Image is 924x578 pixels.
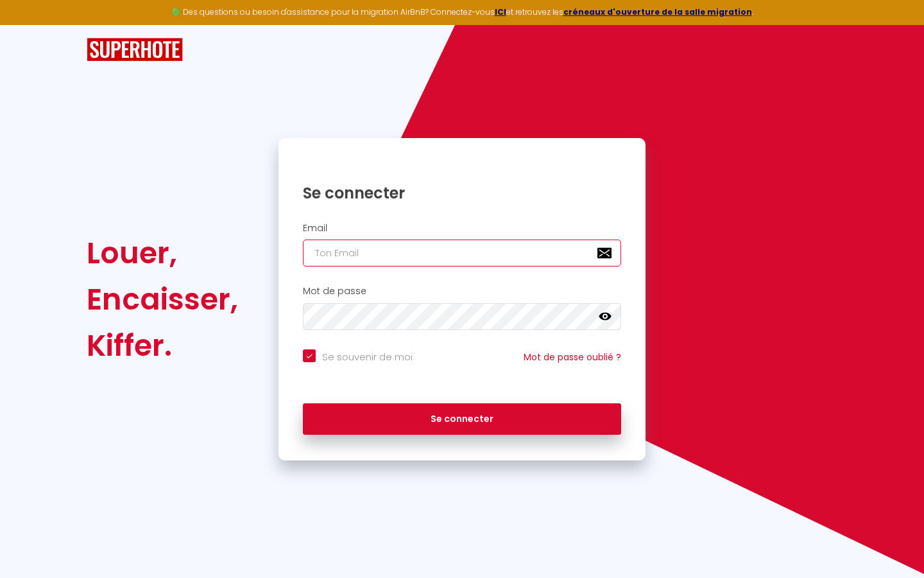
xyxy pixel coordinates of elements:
[495,6,506,17] a: ICI
[303,240,621,267] input: Ton Email
[87,38,183,62] img: SuperHote logo
[524,351,621,363] a: Mot de passe oublié ?
[10,5,49,44] button: Ouvrir le widget de chat LiveChat
[87,276,238,322] div: Encaisser,
[303,223,621,234] h2: Email
[87,230,238,276] div: Louer,
[87,322,238,369] div: Kiffer.
[303,403,621,435] button: Se connecter
[303,183,621,203] h1: Se connecter
[563,6,752,17] a: créneaux d'ouverture de la salle migration
[303,286,621,297] h2: Mot de passe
